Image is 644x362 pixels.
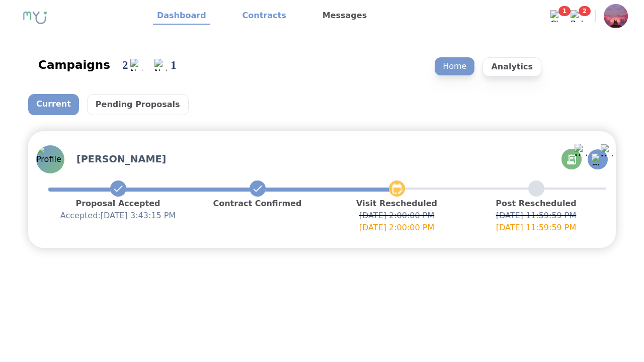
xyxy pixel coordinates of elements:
[318,8,371,25] a: Messages
[482,57,541,76] p: Analytics
[550,10,562,22] img: Chat
[48,198,188,210] p: Proposal Accepted
[238,8,290,25] a: Contracts
[592,153,604,165] img: Chat
[579,6,591,16] span: 2
[154,59,167,71] img: Notification
[76,152,166,166] h3: [PERSON_NAME]
[188,198,327,210] p: Contract Confirmed
[38,57,110,73] div: Campaigns
[130,59,142,71] img: Notification
[171,56,179,74] div: 1
[153,8,210,25] a: Dashboard
[48,210,188,222] p: Accepted: [DATE] 3:43:15 PM
[604,4,628,28] img: Profile
[466,210,606,222] p: [DATE] 11:59:59 PM
[327,210,466,222] p: [DATE] 2:00:00 PM
[466,222,606,234] p: [DATE] 11:59:59 PM
[36,145,64,173] img: Profile
[327,198,466,210] p: Visit Rescheduled
[571,10,583,22] img: Bell
[435,57,474,75] p: Home
[122,56,130,74] div: 2
[466,198,606,210] p: Post Rescheduled
[87,94,189,115] p: Pending Proposals
[28,94,79,115] p: Current
[601,144,613,156] img: Notification
[558,6,571,16] span: 1
[327,222,466,234] p: [DATE] 2:00:00 PM
[575,144,587,156] img: Notification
